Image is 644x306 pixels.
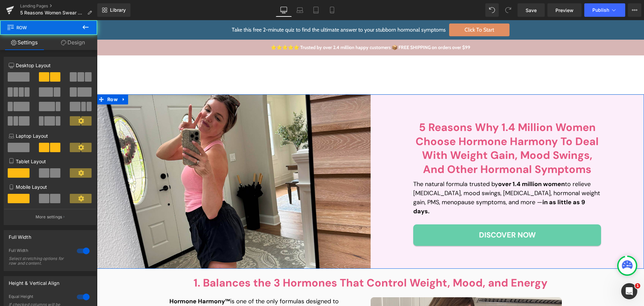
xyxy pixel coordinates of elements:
div: Full Width [9,230,31,240]
p: Laptop Layout [9,132,91,139]
button: Undo [485,3,499,17]
p: More settings [36,214,62,220]
span: 1 [635,283,640,289]
a: ⭐⭐⭐⭐⭐ Trusted by over 2.4 million happy customers 📦 FREE SHIPPING on orders over $99 [174,24,373,30]
span: 5 Reasons Women Swear by Hormone Harmony™ [20,10,85,15]
a: Design [49,35,97,50]
a: Landing Pages [20,3,97,9]
span: Save [526,7,537,14]
p: Mobile Layout [9,183,91,190]
h2: 1. Balances the 3 Hormones That Control Weight, Mood, and Energy [72,255,475,270]
p: Desktop Layout [9,62,91,69]
strong: over 1.4 million women [401,160,468,168]
span: Library [110,7,126,13]
a: Discover Now [316,204,504,226]
div: Height & Vertical Align [9,276,59,286]
span: Preview [555,7,574,14]
span: Publish [592,7,609,13]
iframe: Intercom live chat [621,283,637,299]
p: Tablet Layout [9,158,91,165]
span: Click To Start [352,3,413,16]
button: More [628,3,641,17]
button: Publish [584,3,625,17]
a: New Library [97,3,130,17]
p: The natural formula trusted by to relieve [MEDICAL_DATA], mood swings, [MEDICAL_DATA], hormonal w... [316,160,504,196]
div: Select stretching options for row and content. [9,256,69,266]
b: 5 Reasons Why 1.4 Million Women Choose Hormone Harmony To Deal With Weight Gain, Mood Swings, And... [319,100,502,156]
strong: Hormone Harmony™ [72,277,133,285]
a: Laptop [292,3,308,17]
a: Tablet [308,3,324,17]
div: Full Width [9,248,70,255]
a: Expand / Collapse [22,74,31,84]
a: Desktop [276,3,292,17]
span: Row [7,20,74,35]
a: Preview [547,3,582,17]
span: Row [9,74,22,84]
button: Redo [501,3,515,17]
button: More settings [4,209,96,225]
span: Discover Now [382,209,439,221]
div: Equal Height [9,294,70,301]
a: Mobile [324,3,340,17]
